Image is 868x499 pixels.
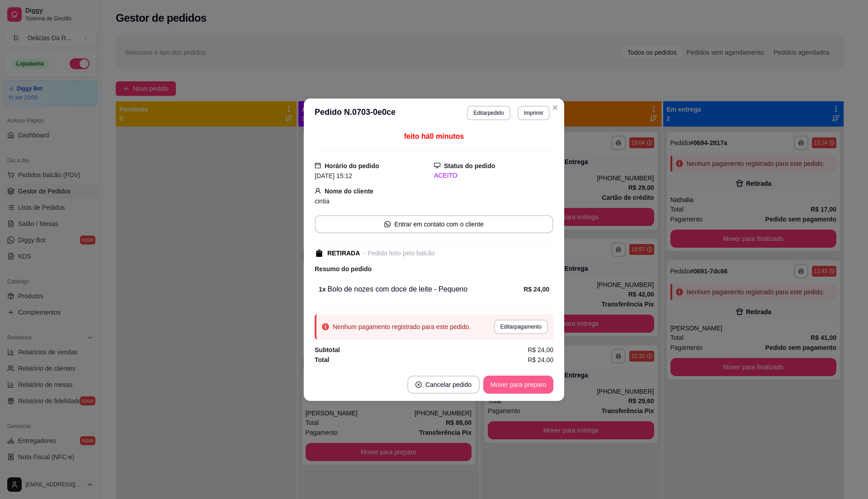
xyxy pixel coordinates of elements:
[327,249,360,258] div: RETIRADA
[524,286,549,293] strong: R$ 24,00
[315,346,340,353] strong: Subtotal
[315,162,321,169] span: calendar
[494,320,548,334] button: Editarpagamento
[434,162,440,169] span: desktop
[315,356,329,363] strong: Total
[518,106,550,120] button: Imprimir
[548,100,562,115] button: Close
[404,132,464,140] span: feito há 0 minutos
[407,376,480,394] button: close-circleCancelar pedido
[315,215,553,233] button: whats-appEntrar em contato com o cliente
[483,376,553,394] button: Mover para preparo
[319,286,326,293] strong: 1 x
[528,345,553,355] span: R$ 24,00
[467,106,510,120] button: Editarpedido
[315,198,330,205] span: cintia
[325,162,379,169] strong: Horário do pedido
[363,249,435,258] div: - Pedido feito pelo balcão
[315,106,396,120] h3: Pedido N. 0703-0e0ce
[315,172,352,179] span: [DATE] 15:12
[315,265,372,273] strong: Resumo do pedido
[415,381,422,388] span: close-circle
[315,188,321,194] span: user
[444,162,495,169] strong: Status do pedido
[333,322,471,331] div: Nenhum pagamento registrado para este pedido.
[434,171,553,180] div: ACEITO
[325,188,373,195] strong: Nome do cliente
[528,355,553,365] span: R$ 24,00
[319,284,524,295] div: Bolo de nozes com doce de leite - Pequeno
[384,221,391,227] span: whats-app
